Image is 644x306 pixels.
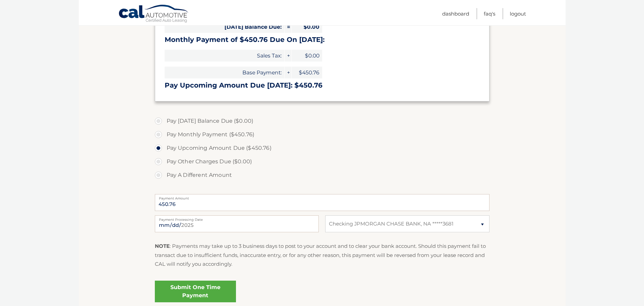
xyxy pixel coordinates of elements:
label: Pay Upcoming Amount Due ($450.76) [155,141,490,155]
input: Payment Date [155,215,319,232]
label: Pay Monthly Payment ($450.76) [155,128,490,141]
label: Pay A Different Amount [155,168,490,182]
input: Payment Amount [155,194,490,211]
label: Payment Amount [155,194,490,199]
label: Payment Processing Date [155,215,319,221]
label: Pay Other Charges Due ($0.00) [155,155,490,168]
span: [DATE] Balance Due: [165,21,284,33]
span: $0.00 [292,21,322,33]
h3: Monthly Payment of $450.76 Due On [DATE]: [165,36,480,44]
a: Submit One Time Payment [155,281,236,302]
span: Base Payment: [165,67,284,78]
span: $0.00 [292,50,322,62]
a: Logout [510,8,526,19]
p: : Payments may take up to 3 business days to post to your account and to clear your bank account.... [155,242,490,268]
span: + [285,67,291,78]
a: Dashboard [442,8,469,19]
span: = [285,21,291,33]
a: FAQ's [484,8,495,19]
span: $450.76 [292,67,322,78]
h3: Pay Upcoming Amount Due [DATE]: $450.76 [165,81,480,90]
strong: NOTE [155,243,170,249]
span: Sales Tax: [165,50,284,62]
a: Cal Automotive [118,4,189,24]
span: + [285,50,291,62]
label: Pay [DATE] Balance Due ($0.00) [155,114,490,128]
